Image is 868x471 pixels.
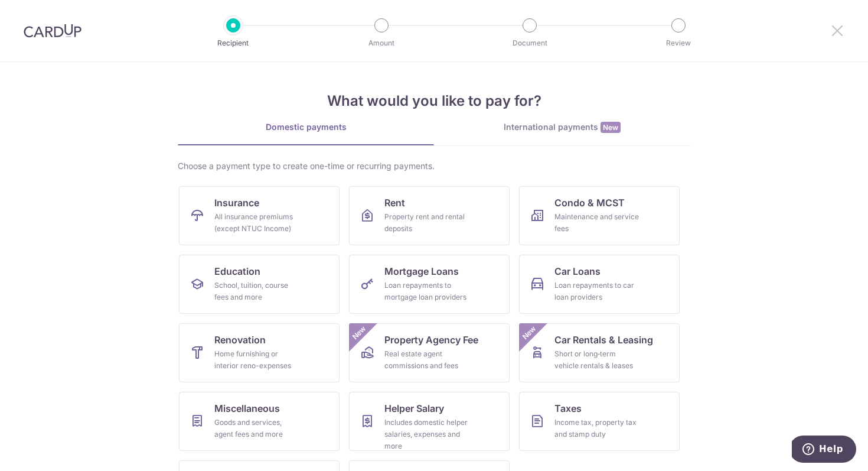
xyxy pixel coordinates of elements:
[384,264,459,278] span: Mortgage Loans
[601,122,621,133] span: New
[434,121,690,134] div: International payments
[519,392,680,451] a: TaxesIncome tax, property tax and stamp duty
[384,333,478,347] span: Property Agency Fee
[178,121,434,133] div: Domestic payments
[24,24,81,38] img: CardUp
[214,333,266,347] span: Renovation
[384,348,469,372] div: Real estate agent commissions and fees
[178,160,690,172] div: Choose a payment type to create one-time or recurring payments.
[554,196,625,210] span: Condo & MCST
[179,392,340,451] a: MiscellaneousGoods and services, agent fees and more
[554,333,653,347] span: Car Rentals & Leasing
[554,280,639,303] div: Loan repayments to car loan providers
[554,264,601,278] span: Car Loans
[214,348,299,372] div: Home furnishing or interior reno-expenses
[519,323,680,382] a: Car Rentals & LeasingShort or long‑term vehicle rentals & leasesNew
[384,196,405,210] span: Rent
[214,280,299,303] div: School, tuition, course fees and more
[349,186,510,245] a: RentProperty rent and rental deposits
[179,186,340,245] a: InsuranceAll insurance premiums (except NTUC Income)
[214,211,299,235] div: All insurance premiums (except NTUC Income)
[179,323,340,382] a: RenovationHome furnishing or interior reno-expenses
[214,417,299,440] div: Goods and services, agent fees and more
[214,196,259,210] span: Insurance
[349,392,510,451] a: Helper SalaryIncludes domestic helper salaries, expenses and more
[554,348,639,372] div: Short or long‑term vehicle rentals & leases
[349,255,510,314] a: Mortgage LoansLoan repayments to mortgage loan providers
[214,264,260,278] span: Education
[214,401,280,415] span: Miscellaneous
[486,37,573,49] p: Document
[179,255,340,314] a: EducationSchool, tuition, course fees and more
[792,436,856,465] iframe: Opens a widget where you can find more information
[519,255,680,314] a: Car LoansLoan repayments to car loan providers
[190,37,277,49] p: Recipient
[350,323,369,343] span: New
[635,37,722,49] p: Review
[554,417,639,440] div: Income tax, property tax and stamp duty
[384,280,469,303] div: Loan repayments to mortgage loan providers
[338,37,425,49] p: Amount
[384,401,444,415] span: Helper Salary
[520,323,539,343] span: New
[554,401,582,415] span: Taxes
[384,417,469,452] div: Includes domestic helper salaries, expenses and more
[178,90,690,112] h4: What would you like to pay for?
[554,211,639,235] div: Maintenance and service fees
[519,186,680,245] a: Condo & MCSTMaintenance and service fees
[384,211,469,235] div: Property rent and rental deposits
[349,323,510,382] a: Property Agency FeeReal estate agent commissions and feesNew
